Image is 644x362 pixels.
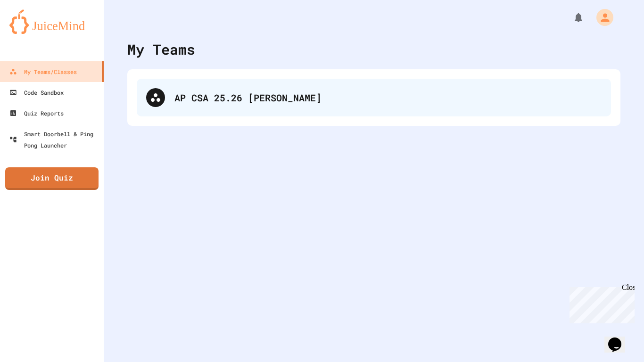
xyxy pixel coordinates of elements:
div: Chat with us now!Close [4,4,65,60]
div: AP CSA 25.26 [PERSON_NAME] [174,90,602,105]
div: Quiz Reports [9,107,64,119]
a: Join Quiz [5,167,99,190]
div: My Teams [127,39,195,60]
iframe: chat widget [566,283,635,323]
div: My Teams/Classes [9,66,77,77]
div: My Account [586,7,616,28]
div: My Notifications [555,9,586,25]
div: AP CSA 25.26 [PERSON_NAME] [137,79,611,116]
img: logo-orange.svg [9,9,94,34]
div: Code Sandbox [9,87,64,98]
iframe: chat widget [604,324,635,353]
div: Smart Doorbell & Ping Pong Launcher [9,128,100,151]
